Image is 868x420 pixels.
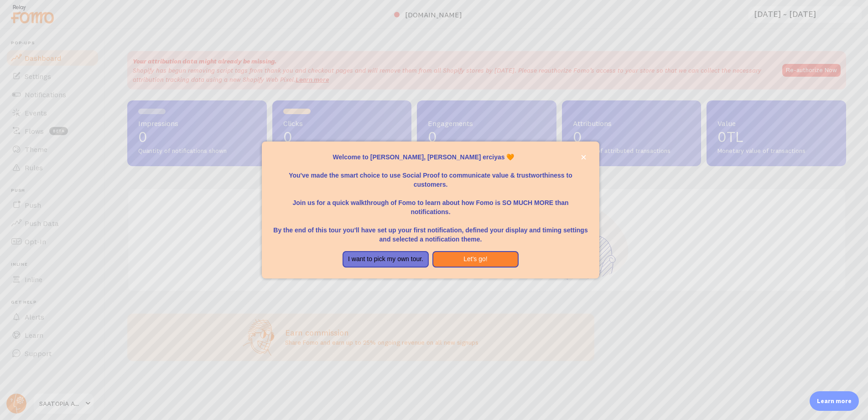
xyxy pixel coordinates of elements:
p: Welcome to [PERSON_NAME], [PERSON_NAME] erciyas 🧡 [273,152,588,162]
div: Welcome to Fomo, yunus emre erciyas 🧡You&amp;#39;ve made the smart choice to use Social Proof to ... [262,142,599,278]
p: Learn more [817,397,852,405]
p: You've made the smart choice to use Social Proof to communicate value & trustworthiness to custom... [273,162,588,189]
p: Join us for a quick walkthrough of Fomo to learn about how Fomo is SO MUCH MORE than notifications. [273,189,588,216]
div: Learn more [810,391,859,411]
p: By the end of this tour you'll have set up your first notification, defined your display and timi... [273,216,588,244]
button: I want to pick my own tour. [343,251,429,268]
button: close, [579,152,588,162]
button: Let's go! [432,251,519,268]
